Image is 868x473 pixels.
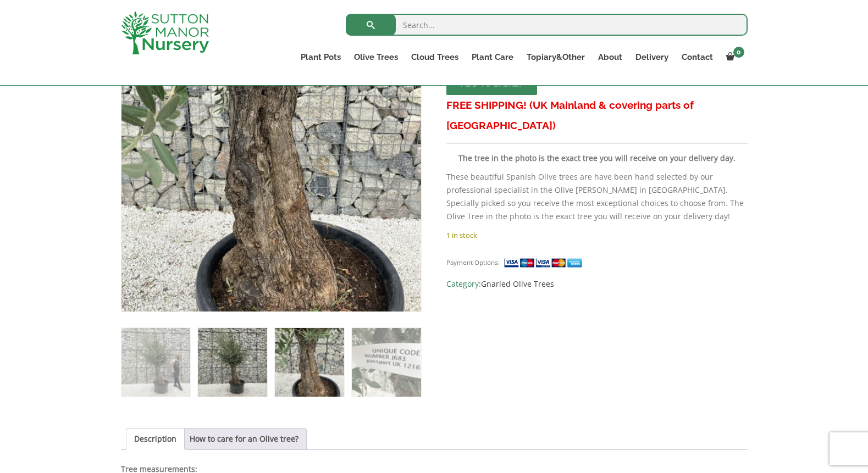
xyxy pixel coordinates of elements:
a: Gnarled Olive Trees [481,279,554,289]
a: Description [134,429,176,449]
a: Plant Care [465,49,520,65]
a: Plant Pots [294,49,347,65]
h3: FREE SHIPPING! (UK Mainland & covering parts of [GEOGRAPHIC_DATA]) [446,95,747,136]
img: Gnarled Olive Tree J683 - Image 4 [352,328,421,397]
a: 0 [720,49,748,65]
a: About [591,49,629,65]
img: logo [121,11,209,54]
a: Contact [675,49,720,65]
a: Olive Trees [347,49,405,65]
p: 1 in stock [446,229,747,242]
img: Gnarled Olive Tree J683 - Image 2 [198,328,267,397]
small: Payment Options: [446,258,500,266]
img: payment supported [504,257,586,269]
a: Delivery [629,49,675,65]
span: Category: [446,277,747,291]
strong: The tree in the photo is the exact tree you will receive on your delivery day. [458,153,736,163]
span: 0 [733,47,744,58]
input: Search... [346,14,748,36]
p: These beautiful Spanish Olive trees are have been hand selected by our professional specialist in... [446,170,747,223]
a: How to care for an Olive tree? [190,429,298,449]
img: Gnarled Olive Tree J683 [121,328,190,397]
img: Gnarled Olive Tree J683 - Image 3 [275,328,344,397]
a: Topiary&Other [520,49,591,65]
a: Cloud Trees [405,49,465,65]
